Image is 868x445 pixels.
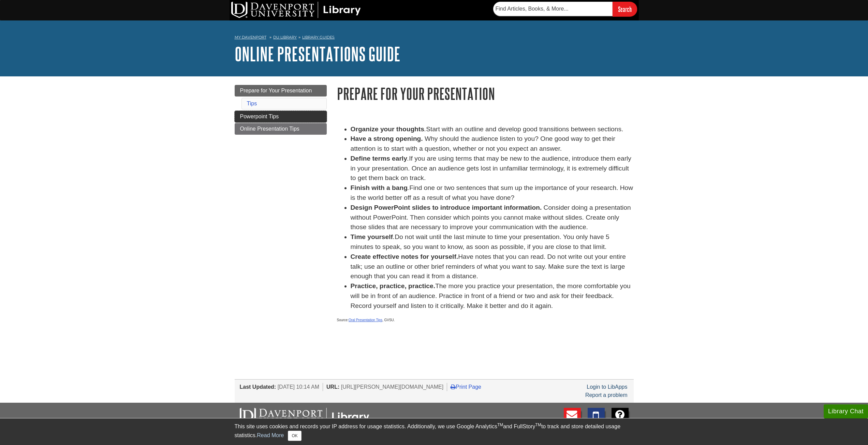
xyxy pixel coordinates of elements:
a: E-mail [564,408,581,431]
span: Last Updated: [240,384,276,390]
a: FAQ [612,408,629,431]
input: Find Articles, Books, & More... [493,2,613,16]
em: . [424,125,426,133]
nav: breadcrumb [235,33,634,44]
i: Print Page [451,384,456,389]
a: Login to LibApps [587,384,627,390]
span: Online Presentation Tips [240,126,299,132]
strong: Time yourself [351,233,393,240]
input: Search [613,2,637,16]
em: . [393,233,395,240]
a: Library Guides [302,35,335,40]
li: The more you practice your presentation, the more comfortable you will be in front of an audience... [351,281,634,311]
form: Searches DU Library's articles, books, and more [493,2,637,16]
strong: Have a strong opening. [351,135,423,142]
li: Do not wait until the last minute to time your presentation. You only have 5 minutes to speak, so... [351,232,634,252]
span: Powerpoint Tips [240,114,279,119]
img: DU Library [231,2,361,18]
a: Oral Presentation Tips [349,318,382,322]
em: . [407,155,409,162]
strong: Create effective notes for yourself. [351,253,458,260]
em: . [408,184,409,191]
span: Prepare for Your Presentation [240,88,312,93]
a: Report a problem [585,392,628,398]
a: DU Library [273,35,297,40]
sup: TM [535,422,541,427]
a: Prepare for Your Presentation [235,85,327,97]
li: Find one or two sentences that sum up the importance of your research. How is the world better of... [351,183,634,203]
button: Close [288,431,301,441]
strong: Organize your thoughts [351,125,424,133]
li: Start with an outline and develop good transitions between sections. [351,124,634,134]
div: This site uses cookies and records your IP address for usage statistics. Additionally, we use Goo... [235,422,634,441]
a: Online Presentation Tips [235,123,327,135]
button: Library Chat [824,404,868,418]
strong: Define terms early [351,155,407,162]
a: Text [588,408,605,431]
img: DU Libraries [240,408,369,426]
strong: Finish with a bang [351,184,408,191]
li: Consider doing a presentation without PowerPoint. Then consider which points you cannot make with... [351,203,634,232]
a: Powerpoint Tips [235,111,327,122]
sup: TM [497,422,503,427]
h1: Prepare for Your Presentation [337,85,634,102]
a: Online Presentations Guide [235,43,400,64]
span: URL: [326,384,339,390]
li: Why should the audience listen to you? One good way to get their attention is to start with a que... [351,134,634,154]
strong: Practice, practice, practice. [351,282,436,290]
span: [DATE] 10:14 AM [278,384,319,390]
a: Tips [247,101,257,106]
li: Have notes that you can read. Do not write out your entire talk; use an outline or other brief re... [351,252,634,281]
a: Print Page [451,384,481,390]
a: My Davenport [235,34,266,40]
div: Guide Page Menu [235,85,327,135]
a: Read More [257,432,284,438]
span: [URL][PERSON_NAME][DOMAIN_NAME] [341,384,444,390]
li: If you are using terms that may be new to the audience, introduce them early in your presentation... [351,154,634,183]
strong: Design PowerPoint slides to introduce important information. [351,204,542,211]
span: Source: , GVSU. [337,318,395,322]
